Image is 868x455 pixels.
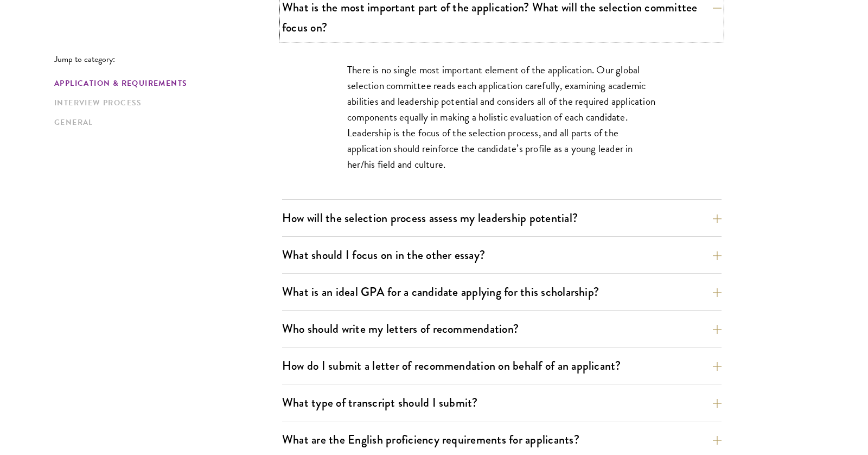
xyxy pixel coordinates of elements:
button: How will the selection process assess my leadership potential? [282,206,722,230]
button: What are the English proficiency requirements for applicants? [282,427,722,452]
a: Interview Process [54,97,276,109]
p: There is no single most important element of the application. Our global selection committee read... [347,62,656,172]
a: Application & Requirements [54,78,276,89]
a: General [54,117,276,128]
p: Jump to category: [54,54,282,64]
button: What should I focus on in the other essay? [282,243,722,267]
button: What is an ideal GPA for a candidate applying for this scholarship? [282,280,722,304]
button: What type of transcript should I submit? [282,390,722,415]
button: How do I submit a letter of recommendation on behalf of an applicant? [282,353,722,378]
button: Who should write my letters of recommendation? [282,317,722,341]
